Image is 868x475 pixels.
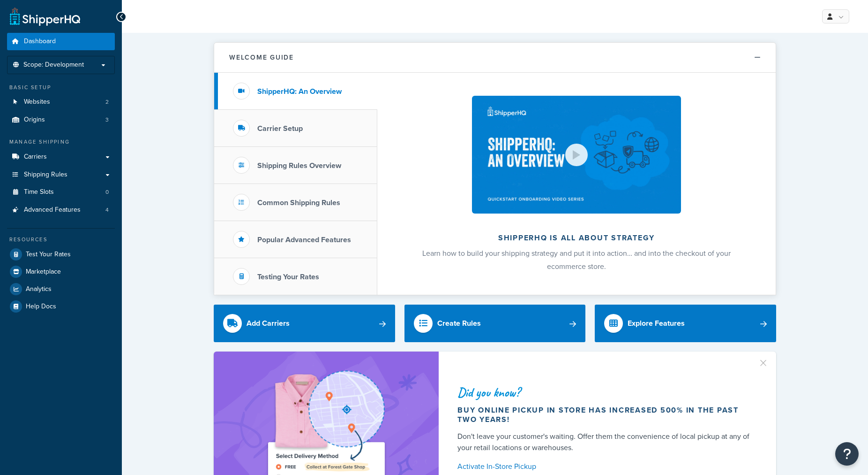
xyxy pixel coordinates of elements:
[105,98,109,106] span: 2
[24,98,50,106] span: Websites
[402,234,751,242] h2: ShipperHQ is all about strategy
[24,116,45,124] span: Origins
[24,206,81,214] span: Advanced Features
[24,38,56,46] span: Dashboard
[7,84,115,92] div: Basic Setup
[472,96,681,214] img: ShipperHQ is all about strategy
[7,148,115,166] a: Carriers
[7,93,115,111] a: Websites2
[214,43,776,73] button: Welcome Guide
[214,305,395,342] a: Add Carriers
[26,285,52,293] span: Analytics
[457,406,754,424] div: Buy online pickup in store has increased 500% in the past two years!
[835,442,859,466] button: Open Resource Center
[7,201,115,219] a: Advanced Features4
[7,201,115,219] li: Advanced Features
[7,263,115,280] a: Marketplace
[7,281,115,298] a: Analytics
[7,184,115,201] a: Time Slots0
[257,236,351,244] h3: Popular Advanced Features
[257,161,341,170] h3: Shipping Rules Overview
[595,305,776,342] a: Explore Features
[247,317,290,330] div: Add Carriers
[457,460,754,473] a: Activate In-Store Pickup
[24,171,67,179] span: Shipping Rules
[26,303,56,311] span: Help Docs
[7,111,115,129] li: Origins
[7,138,115,146] div: Manage Shipping
[422,248,731,272] span: Learn how to build your shipping strategy and put it into action… and into the checkout of your e...
[26,268,61,276] span: Marketplace
[404,305,586,342] a: Create Rules
[24,153,47,161] span: Carriers
[257,87,342,96] h3: ShipperHQ: An Overview
[7,184,115,201] li: Time Slots
[23,61,84,69] span: Scope: Development
[7,298,115,315] a: Help Docs
[26,251,71,259] span: Test Your Rates
[628,317,685,330] div: Explore Features
[257,273,319,281] h3: Testing Your Rates
[7,93,115,111] li: Websites
[457,386,754,399] div: Did you know?
[7,166,115,184] a: Shipping Rules
[7,236,115,244] div: Resources
[24,188,54,196] span: Time Slots
[257,199,340,207] h3: Common Shipping Rules
[7,111,115,129] a: Origins3
[257,124,303,133] h3: Carrier Setup
[7,33,115,50] a: Dashboard
[105,188,109,196] span: 0
[457,431,754,453] div: Don't leave your customer's waiting. Offer them the convenience of local pickup at any of your re...
[105,206,109,214] span: 4
[105,116,109,124] span: 3
[7,246,115,263] a: Test Your Rates
[229,54,294,61] h2: Welcome Guide
[437,317,481,330] div: Create Rules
